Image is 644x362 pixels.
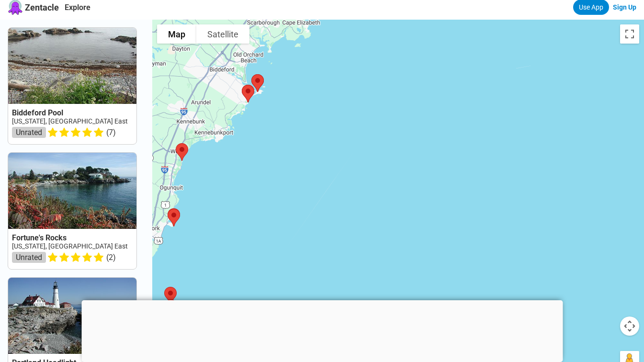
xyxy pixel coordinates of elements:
span: Zentacle [25,2,59,12]
button: Show street map [157,24,196,44]
button: Toggle fullscreen view [620,24,639,44]
iframe: Advertisement [81,300,563,360]
a: Sign Up [613,3,636,11]
button: Show satellite imagery [196,24,249,44]
a: Explore [65,3,90,12]
button: Map camera controls [620,317,639,336]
